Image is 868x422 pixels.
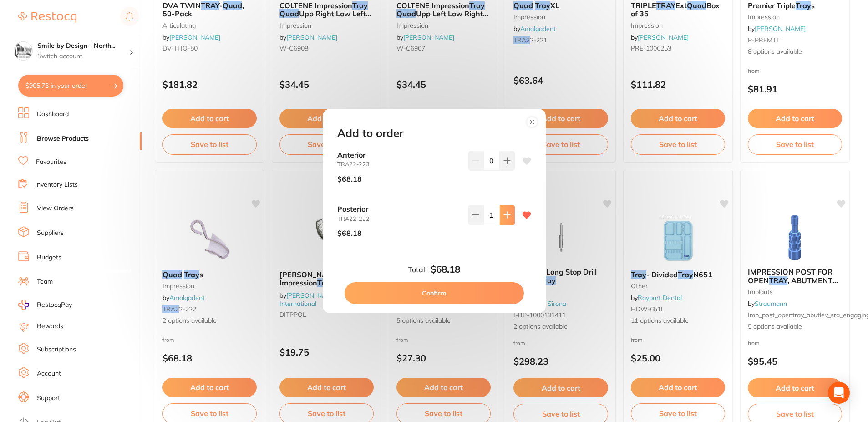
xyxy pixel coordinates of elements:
p: $68.18 [337,175,362,183]
b: $68.18 [431,264,460,275]
small: TRA22-223 [337,161,461,168]
h2: Add to order [337,127,403,140]
button: Confirm [345,282,524,304]
label: Total: [408,265,427,274]
b: Anterior [337,151,461,159]
b: Posterior [337,205,461,213]
small: TRA22-222 [337,215,461,222]
p: $68.18 [337,229,362,237]
div: Open Intercom Messenger [828,382,850,404]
